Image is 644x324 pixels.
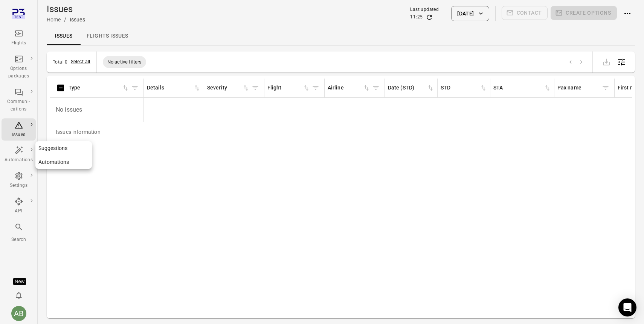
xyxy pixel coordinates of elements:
[493,84,543,92] div: STA
[147,84,201,92] div: Sort by details in ascending order
[5,65,33,80] div: Options packages
[328,84,363,92] div: Airline
[328,84,370,92] div: Sort by airline in ascending order
[5,207,33,215] div: API
[11,306,26,321] div: AB
[493,84,551,92] div: Sort by STA in ascending order
[71,58,90,66] button: Select all
[5,236,33,244] div: Search
[50,122,107,142] div: Issues information
[502,6,548,21] span: Please make a selection to create communications
[47,15,85,24] nav: Breadcrumbs
[69,84,122,92] div: Type
[600,82,611,94] button: Filter by pax
[599,58,614,65] span: Please make a selection to export
[250,82,261,94] button: Filter by severity
[69,84,129,92] div: Sort by type in ascending order
[565,57,586,67] nav: pagination navigation
[8,303,29,324] button: Aslaug Bjarnadottir
[614,55,629,70] button: Open table configuration
[207,84,242,92] div: Severity
[13,278,26,285] div: Tooltip anchor
[47,27,635,45] div: Local navigation
[441,84,479,92] div: STD
[35,141,92,169] nav: Local navigation
[410,14,423,21] div: 11:25
[620,6,635,21] button: Actions
[103,58,147,66] span: No active filters
[5,131,33,139] div: Issues
[47,3,85,15] h1: Issues
[370,82,382,94] button: Filter by airline
[35,155,92,169] a: Automations
[70,16,85,23] div: Issues
[5,182,33,189] div: Settings
[441,84,487,92] div: Sort by STA in ascending order
[147,84,193,92] div: Details
[64,15,67,24] li: /
[451,6,489,21] button: [DATE]
[47,27,81,45] a: Issues
[557,84,600,92] div: Pax name
[310,82,321,94] button: Filter by flight
[388,84,434,92] div: Sort by date (STA) in ascending order
[388,84,427,92] div: Date (STD)
[5,156,33,164] div: Automations
[53,59,68,65] div: Total 0
[551,6,617,21] span: Please make a selection to create an option package
[35,141,92,155] a: Suggestions
[47,17,61,23] a: Home
[267,84,310,92] div: Sort by flight in ascending order
[11,288,26,303] button: Notifications
[5,39,33,47] div: Flights
[207,84,250,92] div: Sort by severity in ascending order
[53,99,140,120] p: No issues
[5,98,33,113] div: Communi-cations
[618,298,636,316] div: Open Intercom Messenger
[81,27,134,45] a: Flights issues
[71,58,90,66] span: Select all items that match the filters
[410,6,439,14] div: Last updated
[267,84,302,92] div: Flight
[129,82,140,94] button: Filter by type
[426,14,433,21] button: Refresh data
